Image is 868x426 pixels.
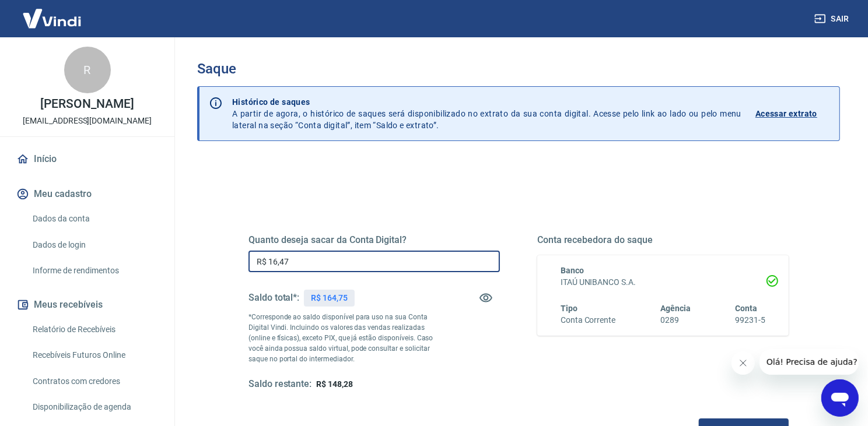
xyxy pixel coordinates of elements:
iframe: Button to launch messaging window [821,379,859,417]
a: Dados de login [28,233,160,257]
p: A partir de agora, o histórico de saques será disponibilizado no extrato da sua conta digital. Ac... [232,96,741,131]
iframe: Message from company [759,349,859,375]
a: Acessar extrato [755,96,830,131]
h6: ITAÚ UNIBANCO S.A. [561,276,765,288]
h6: 99231-5 [735,314,765,326]
a: Disponibilização de agenda [28,395,160,419]
h5: Saldo restante: [249,378,311,390]
a: Início [14,146,160,172]
span: Tipo [561,304,577,313]
h5: Quanto deseja sacar da Conta Digital? [249,234,500,246]
a: Recebíveis Futuros Online [28,343,160,367]
p: [EMAIL_ADDRESS][DOMAIN_NAME] [23,115,152,127]
span: Banco [561,266,584,275]
iframe: Close message [731,351,755,375]
img: Vindi [14,1,90,36]
h6: Conta Corrente [561,314,615,326]
a: Relatório de Recebíveis [28,318,160,341]
span: Conta [735,304,757,313]
a: Informe de rendimentos [28,259,160,283]
h6: 0289 [660,314,691,326]
button: Sair [812,8,854,30]
p: Histórico de saques [232,96,741,108]
div: R [64,47,111,93]
p: *Corresponde ao saldo disponível para uso na sua Conta Digital Vindi. Incluindo os valores das ve... [249,312,437,364]
button: Meus recebíveis [14,292,160,318]
span: Agência [660,304,691,313]
p: Acessar extrato [755,108,817,119]
h3: Saque [197,61,840,77]
p: [PERSON_NAME] [40,98,134,110]
p: R$ 164,75 [311,292,348,304]
h5: Conta recebedora do saque [537,234,789,246]
span: R$ 148,28 [316,379,353,389]
a: Contratos com credores [28,369,160,393]
button: Meu cadastro [14,181,160,207]
h5: Saldo total*: [249,292,299,304]
a: Dados da conta [28,207,160,231]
